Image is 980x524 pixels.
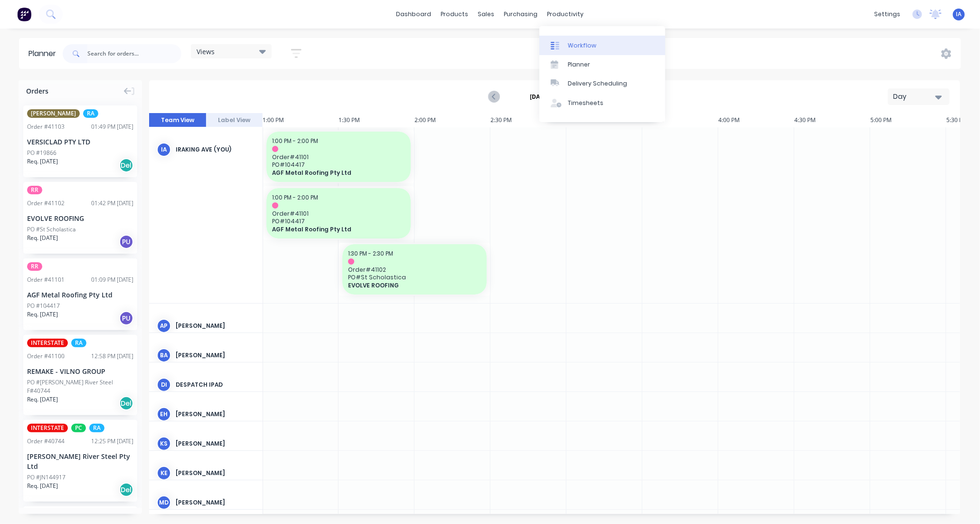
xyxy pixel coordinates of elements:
[489,91,500,103] button: Previous page
[91,352,133,361] div: 12:58 PM [DATE]
[539,36,665,55] a: Workflow
[87,44,181,63] input: Search for orders...
[888,88,950,105] button: Day
[870,113,946,127] div: 5:00 PM
[119,396,133,410] div: Del
[272,218,405,225] span: PO # 104417
[17,7,31,21] img: Factory
[27,123,65,131] div: Order # 41103
[339,113,415,127] div: 1:30 PM
[91,437,133,446] div: 12:25 PM [DATE]
[530,93,549,101] strong: [DATE]
[157,437,171,451] div: KS
[348,274,481,281] span: PO # St Scholastica
[119,483,133,497] div: Del
[157,495,171,510] div: MD
[27,310,58,319] span: Req. [DATE]
[392,7,436,21] a: dashboard
[176,498,255,507] div: [PERSON_NAME]
[89,424,104,432] span: RA
[91,276,133,284] div: 01:09 PM [DATE]
[83,109,98,118] span: RA
[27,290,133,300] div: AGF Metal Roofing Pty Ltd
[642,113,718,127] div: 3:30 PM
[348,249,393,257] span: 1:30 PM - 2:30 PM
[91,123,133,131] div: 01:49 PM [DATE]
[568,41,596,50] div: Workflow
[27,149,57,157] div: PO #19866
[718,113,794,127] div: 4:00 PM
[539,94,665,113] a: Timesheets
[176,351,255,360] div: [PERSON_NAME]
[543,7,589,21] div: productivity
[263,113,339,127] div: 1:00 PM
[27,482,58,490] span: Req. [DATE]
[197,47,215,57] span: Views
[27,137,133,147] div: VERSICLAD PTY LTD
[91,199,133,208] div: 01:42 PM [DATE]
[157,378,171,392] div: DI
[27,225,75,234] div: PO #St Scholastica
[157,407,171,421] div: EH
[176,145,255,154] div: Iraking Ave (You)
[27,234,58,242] span: Req. [DATE]
[157,466,171,480] div: KE
[26,86,48,96] span: Orders
[893,92,937,102] div: Day
[27,109,80,118] span: [PERSON_NAME]
[149,113,206,127] button: Team View
[27,186,42,194] span: RR
[568,99,603,107] div: Timesheets
[157,319,171,333] div: AP
[272,137,318,145] span: 1:00 PM - 2:00 PM
[348,266,481,273] span: Order # 41102
[71,424,86,432] span: PC
[794,113,870,127] div: 4:30 PM
[272,161,405,168] span: PO # 104417
[27,366,133,376] div: REMAKE - VILNO GROUP
[27,302,60,310] div: PO #104417
[568,79,627,88] div: Delivery Scheduling
[539,74,665,93] a: Delivery Scheduling
[206,113,263,127] button: Label View
[568,60,590,69] div: Planner
[272,210,405,217] span: Order # 41101
[473,7,499,21] div: sales
[539,55,665,74] a: Planner
[176,381,255,389] div: Despatch Ipad
[956,10,962,19] span: IA
[27,437,65,446] div: Order # 40744
[272,169,392,176] span: AGF Metal Roofing Pty Ltd
[27,424,68,432] span: INTERSTATE
[176,322,255,330] div: [PERSON_NAME]
[272,193,318,201] span: 1:00 PM - 2:00 PM
[490,113,566,127] div: 2:30 PM
[348,282,468,289] span: EVOLVE ROOFING
[499,7,543,21] div: purchasing
[272,226,392,233] span: AGF Metal Roofing Pty Ltd
[27,451,133,471] div: [PERSON_NAME] River Steel Pty Ltd
[27,213,133,223] div: EVOLVE ROOFING
[157,348,171,362] div: BA
[27,352,65,361] div: Order # 41100
[119,235,133,249] div: PU
[176,469,255,477] div: [PERSON_NAME]
[272,153,405,161] span: Order # 41101
[27,157,58,166] span: Req. [DATE]
[27,339,68,347] span: INTERSTATE
[27,276,65,284] div: Order # 41101
[28,48,61,59] div: Planner
[27,473,66,482] div: PO #JN144917
[119,158,133,172] div: Del
[157,143,171,157] div: IA
[71,339,86,347] span: RA
[176,410,255,419] div: [PERSON_NAME]
[27,262,42,271] span: RR
[869,7,905,21] div: settings
[27,395,58,404] span: Req. [DATE]
[27,378,133,395] div: PO #[PERSON_NAME] River Steel F#40744
[176,439,255,448] div: [PERSON_NAME]
[27,199,65,208] div: Order # 41102
[415,113,490,127] div: 2:00 PM
[436,7,473,21] div: products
